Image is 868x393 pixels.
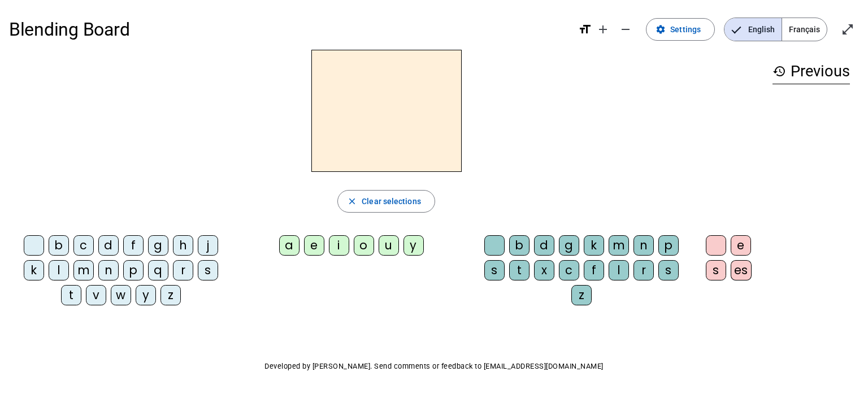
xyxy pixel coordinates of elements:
[559,235,579,256] div: g
[619,23,632,36] mat-icon: remove
[772,59,850,84] h3: Previous
[584,235,604,256] div: k
[724,18,827,41] mat-button-toggle-group: Language selection
[148,260,168,280] div: q
[836,18,859,41] button: Enter full screen
[670,23,701,36] span: Settings
[123,235,144,256] div: f
[596,23,610,36] mat-icon: add
[509,235,530,256] div: b
[782,18,827,41] span: Français
[772,64,786,78] mat-icon: history
[347,196,357,206] mat-icon: close
[571,285,592,305] div: z
[98,235,119,256] div: d
[148,235,168,256] div: g
[724,18,782,41] span: English
[9,360,859,373] p: Developed by [PERSON_NAME]. Send comments or feedback to [EMAIL_ADDRESS][DOMAIN_NAME]
[609,235,629,256] div: m
[49,260,69,280] div: l
[98,260,119,280] div: n
[86,285,106,305] div: v
[304,235,324,256] div: e
[403,235,424,256] div: y
[49,235,69,256] div: b
[198,235,218,256] div: j
[337,190,435,213] button: Clear selections
[584,260,604,280] div: f
[123,260,144,280] div: p
[136,285,156,305] div: y
[279,235,300,256] div: a
[731,235,751,256] div: e
[354,235,374,256] div: o
[173,260,193,280] div: r
[633,235,654,256] div: n
[656,24,666,34] mat-icon: settings
[362,195,421,208] span: Clear selections
[9,11,569,47] h1: Blending Board
[614,18,637,41] button: Decrease font size
[24,260,44,280] div: k
[73,260,94,280] div: m
[658,235,679,256] div: p
[198,260,218,280] div: s
[578,23,592,36] mat-icon: format_size
[592,18,614,41] button: Increase font size
[534,260,554,280] div: x
[73,235,94,256] div: c
[160,285,181,305] div: z
[731,260,752,280] div: es
[173,235,193,256] div: h
[609,260,629,280] div: l
[646,18,715,41] button: Settings
[61,285,81,305] div: t
[559,260,579,280] div: c
[633,260,654,280] div: r
[509,260,530,280] div: t
[484,260,505,280] div: s
[534,235,554,256] div: d
[111,285,131,305] div: w
[379,235,399,256] div: u
[706,260,726,280] div: s
[329,235,349,256] div: i
[841,23,854,36] mat-icon: open_in_full
[658,260,679,280] div: s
